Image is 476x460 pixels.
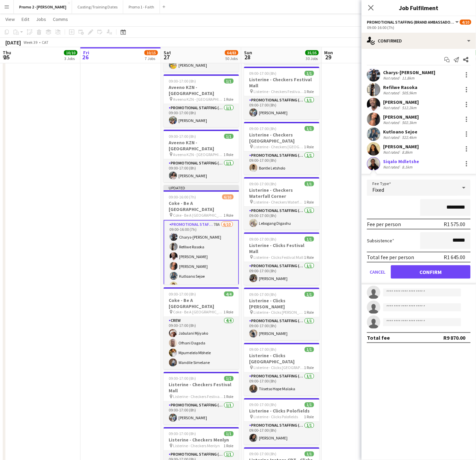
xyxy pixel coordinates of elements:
a: Jobs [33,15,49,24]
span: Listerine - Checkers Menlyn [173,443,220,449]
div: Not rated [383,120,401,125]
span: View [5,16,15,22]
div: R1 645.00 [444,254,465,260]
span: 1 Role [224,310,234,315]
div: [DATE] [5,39,21,46]
span: Fri [83,50,89,56]
span: 1 Role [224,213,234,218]
app-card-role: Promotional Staffing (Brand Ambassadors)1/109:00-17:00 (8h)[PERSON_NAME] [244,422,319,445]
span: Aveeno KZN - [GEOGRAPHIC_DATA] [173,97,224,102]
span: 1/1 [305,292,314,297]
span: 64/83 [225,50,238,55]
h3: Listerine - Checkers [GEOGRAPHIC_DATA] [244,132,319,144]
h3: Listerine - Checkers Menlyn [164,437,239,443]
app-job-card: 09:00-17:00 (8h)1/1Aveeno KZN - [GEOGRAPHIC_DATA] Aveeno KZN - [GEOGRAPHIC_DATA]1 RolePromotional... [164,74,239,127]
span: Edit [22,16,29,22]
app-job-card: 09:00-17:00 (8h)1/1Listerine - Checkers [GEOGRAPHIC_DATA] Listerine - Checkers [GEOGRAPHIC_DATA]1... [244,122,319,175]
span: Week 39 [22,40,39,45]
span: 1/1 [305,126,314,131]
app-card-role: Promotional Staffing (Brand Ambassadors)1/109:00-17:00 (8h)Tiisetso Hope Malaka [244,373,319,396]
span: Listerine - Clicks [PERSON_NAME] [254,310,304,315]
h3: Job Fulfilment [362,3,476,12]
span: 1 Role [304,310,314,315]
h3: Aveeno KZN - [GEOGRAPHIC_DATA] [164,140,239,152]
div: Confirmed [362,33,476,49]
h3: Listerine - Clicks [PERSON_NAME] [244,298,319,310]
span: 1 Role [224,394,234,399]
div: 3 Jobs [64,56,77,61]
h3: Listerine - Checkers Waterfall Corner [244,187,319,199]
div: [PERSON_NAME] [383,99,419,105]
button: Promo 2 - [PERSON_NAME] [14,0,72,13]
div: 09:00-17:00 (8h)4/4Coke - Be A [GEOGRAPHIC_DATA] Coke - Be A [GEOGRAPHIC_DATA]1 RoleCrew4/409:00-... [164,287,239,369]
div: Charys-[PERSON_NAME] [383,69,435,75]
span: 09:00-17:00 (8h) [249,71,277,76]
span: 09:00-17:00 (8h) [169,376,196,381]
span: Thu [3,50,11,56]
span: 09:00-16:00 (7h) [169,194,196,200]
div: 30 Jobs [306,56,318,61]
div: R1 575.00 [444,221,465,227]
app-card-role: Promotional Staffing (Brand Ambassadors)1/109:00-17:00 (8h)[PERSON_NAME] [164,402,239,425]
span: Mon [325,50,333,56]
div: [PERSON_NAME] [383,144,419,150]
div: Total fee per person [367,254,414,260]
app-job-card: 09:00-17:00 (8h)1/1Listerine - Checkers Festival Mall Listerine - Checkers Festival Mall1 RolePro... [244,67,319,119]
div: 512.2km [401,105,418,110]
span: 09:00-17:00 (8h) [169,134,196,139]
button: Promo 1 - Faith [123,0,160,13]
span: 1 Role [224,152,234,157]
button: Promotional Staffing (Brand Ambassadors) [367,20,460,25]
h3: Listerine - Clicks Polofields [244,408,319,414]
div: 09:00-17:00 (8h)1/1Aveeno KZN - [GEOGRAPHIC_DATA] Aveeno KZN - [GEOGRAPHIC_DATA]1 RolePromotional... [164,130,239,182]
span: 09:00-17:00 (8h) [249,452,277,457]
div: 09:00-16:00 (7h) [367,25,471,30]
div: Not rated [383,164,401,170]
div: 09:00-17:00 (8h)1/1Listerine - Clicks Festival Mall Listerine - Clicks Festival Mall1 RolePromoti... [244,233,319,285]
app-card-role: Promotional Staffing (Brand Ambassadors)1/109:00-17:00 (8h)[PERSON_NAME] [244,317,319,340]
app-job-card: 09:00-17:00 (8h)1/1Listerine - Clicks [PERSON_NAME] Listerine - Clicks [PERSON_NAME]1 RolePromoti... [244,288,319,340]
div: Not rated [383,90,401,95]
app-job-card: 09:00-17:00 (8h)1/1Listerine - Clicks Polofields Listerine - Clicks Polofields1 RolePromotional S... [244,398,319,445]
div: 09:00-17:00 (8h)1/1Listerine - Checkers Festival Mall Listerine - Checkers Festival Mall1 RolePro... [164,372,239,425]
span: Coke - Be A [GEOGRAPHIC_DATA] [173,213,224,218]
span: 1/1 [305,452,314,457]
span: 09:00-17:00 (8h) [249,181,277,186]
span: 1/1 [224,134,234,139]
a: Comms [50,15,71,24]
span: 1/1 [305,402,314,407]
span: 1 Role [304,415,314,420]
span: 09:00-17:00 (8h) [249,347,277,352]
span: 27 [163,53,171,61]
h3: Coke - Be A [GEOGRAPHIC_DATA] [164,297,239,309]
span: Listerine - Clicks Festival Mall [254,255,304,260]
div: Not rated [383,150,401,155]
h3: Coke - Be A [GEOGRAPHIC_DATA] [164,200,239,212]
app-card-role: Promotional Staffing (Brand Ambassadors)1/109:00-17:00 (8h)[PERSON_NAME] [164,104,239,127]
span: 1/1 [305,347,314,352]
span: 35/35 [305,50,319,55]
h3: Listerine - Clicks Festival Mall [244,242,319,254]
app-job-card: 09:00-17:00 (8h)1/1Listerine - Checkers Waterfall Corner Listerine - Checkers Waterfall Corner1 R... [244,177,319,230]
span: Listerine - Checkers Festival Mall [254,89,304,94]
h3: Listerine - Clicks [GEOGRAPHIC_DATA] [244,353,319,365]
span: Sat [164,50,171,56]
div: 505.9km [401,90,418,95]
div: Not rated [383,135,401,140]
div: R9 870.00 [443,334,465,341]
div: Updated09:00-16:00 (7h)6/10Coke - Be A [GEOGRAPHIC_DATA] Coke - Be A [GEOGRAPHIC_DATA]1 RolePromo... [164,185,239,285]
div: Refilwe Rasoka [383,84,418,90]
span: Listerine - Clicks Polofields [254,415,298,420]
span: 09:00-17:00 (8h) [249,126,277,131]
div: Updated [164,185,239,190]
span: 1 Role [304,365,314,370]
h3: Aveeno KZN - [GEOGRAPHIC_DATA] [164,84,239,96]
span: 09:00-17:00 (8h) [169,431,196,436]
span: 09:00-17:00 (8h) [249,402,277,407]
